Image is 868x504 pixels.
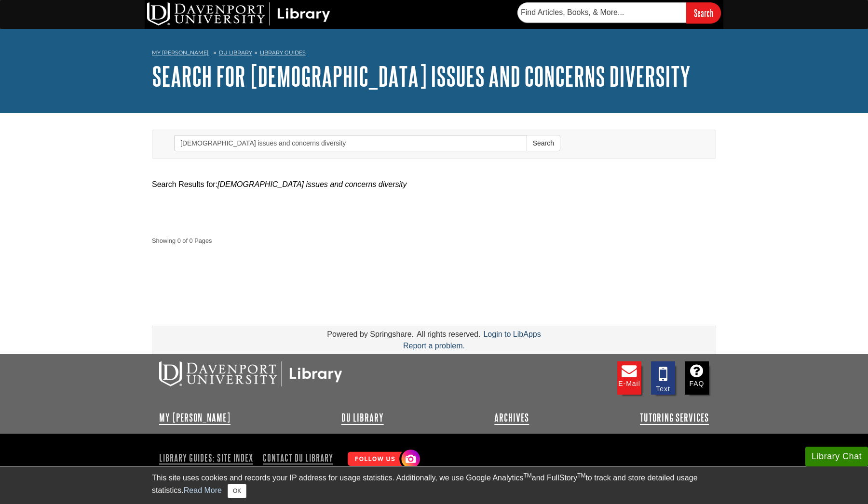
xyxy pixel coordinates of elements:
img: DU Libraries [159,361,342,386]
a: Report a problem. [403,342,465,350]
a: DU Library [341,412,384,424]
a: Archives [494,412,529,424]
button: Search [527,135,560,151]
input: Search [686,2,721,23]
div: Powered by Springshare. [325,330,415,338]
sup: TM [523,472,531,479]
strong: Showing 0 of 0 Pages [152,236,716,245]
button: Library Chat [805,447,868,466]
div: All rights reserved. [415,330,482,338]
h1: Search for [DEMOGRAPHIC_DATA] issues and concerns diversity [152,62,716,91]
a: Tutoring Services [640,412,709,424]
a: My [PERSON_NAME] [152,49,209,57]
a: Read More [184,486,222,494]
nav: breadcrumb [152,46,716,62]
div: Search Results for: [152,179,716,190]
a: Library Guides [260,49,306,56]
input: Enter Search Words [174,135,527,151]
div: This site uses cookies and records your IP address for usage statistics. Additionally, we use Goo... [152,472,716,498]
button: Close [228,484,246,498]
a: Login to LibApps [483,330,541,338]
img: Follow Us! Instagram [343,446,422,473]
a: Contact DU Library [259,450,337,466]
a: DU Library [219,49,252,56]
a: Library Guides: Site Index [159,450,257,466]
img: DU Library [147,2,330,26]
em: [DEMOGRAPHIC_DATA] issues and concerns diversity [217,180,407,188]
a: FAQ [685,361,709,395]
a: E-mail [617,361,641,395]
form: Searches DU Library's articles, books, and more [517,2,721,23]
a: Text [651,361,675,395]
sup: TM [577,472,585,479]
input: Find Articles, Books, & More... [517,2,686,23]
a: My [PERSON_NAME] [159,412,231,424]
